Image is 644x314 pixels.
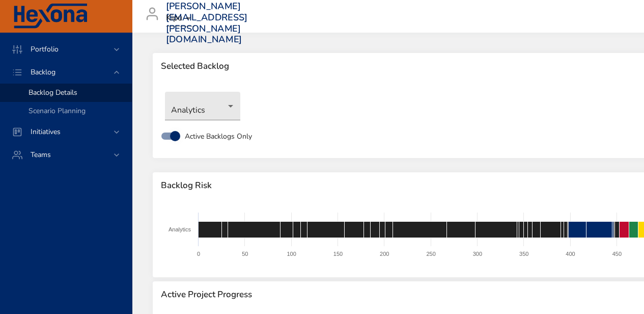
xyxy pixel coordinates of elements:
[519,251,528,257] text: 350
[242,251,248,257] text: 50
[12,4,89,29] img: Hexona
[197,251,200,257] text: 0
[287,251,296,257] text: 100
[166,1,248,45] h3: [PERSON_NAME][EMAIL_ADDRESS][PERSON_NAME][DOMAIN_NAME]
[22,67,64,77] span: Backlog
[29,106,86,116] span: Scenario Planning
[166,10,194,27] div: Kipu
[169,226,191,232] text: Analytics
[380,251,389,257] text: 200
[22,44,67,54] span: Portfolio
[566,251,575,257] text: 400
[473,251,482,257] text: 300
[22,127,69,137] span: Initiatives
[29,88,77,97] span: Backlog Details
[612,251,622,257] text: 450
[333,251,343,257] text: 150
[185,131,252,142] span: Active Backlogs Only
[426,251,435,257] text: 250
[165,92,240,120] div: Analytics
[22,150,59,160] span: Teams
